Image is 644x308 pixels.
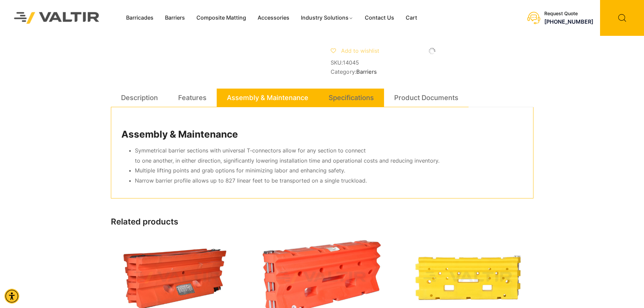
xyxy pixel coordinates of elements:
h2: Assembly & Maintenance [121,129,523,140]
li: Multiple lifting points and grab options for minimizing labor and enhancing safety. [135,166,523,176]
a: Accessories [252,13,295,23]
li: Narrow barrier profile allows up to 827 linear feet to be transported on a single truckload. [135,176,523,186]
a: Product Documents [394,89,458,107]
a: Barriers [356,68,377,75]
a: Assembly & Maintenance [227,89,308,107]
a: Description [121,89,158,107]
a: Barricades [120,13,159,23]
div: Accessibility Menu [4,289,19,304]
span: 14045 [343,59,359,66]
a: Barriers [159,13,191,23]
a: call (888) 496-3625 [544,18,593,25]
span: Category: [331,69,533,75]
span: SKU: [331,60,533,66]
a: Composite Matting [191,13,252,23]
a: Contact Us [359,13,400,23]
a: Features [178,89,207,107]
h2: Related products [111,217,533,227]
li: Symmetrical barrier sections with universal T-connectors allow for any section to connect to one ... [135,146,523,166]
img: Valtir Rentals [5,3,109,32]
a: Specifications [329,89,374,107]
a: Cart [400,13,423,23]
div: Request Quote [544,11,593,17]
a: Industry Solutions [295,13,359,23]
